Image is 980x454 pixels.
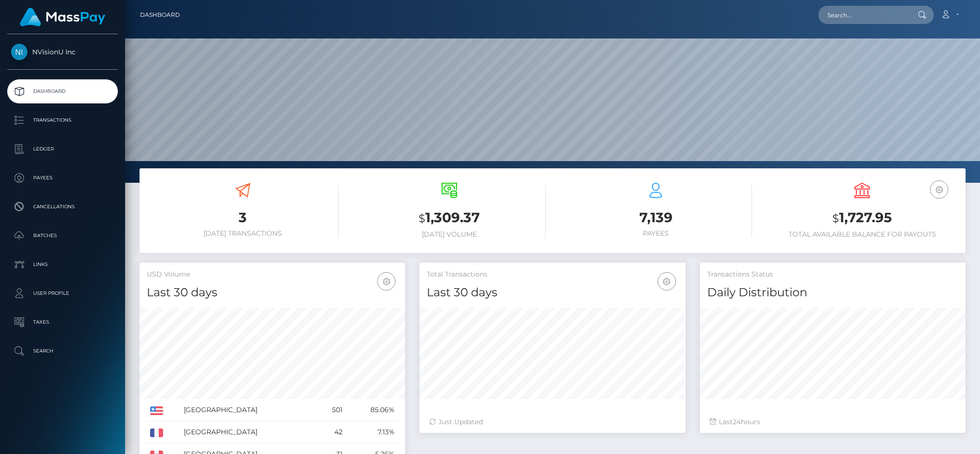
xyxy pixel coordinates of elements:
a: Ledger [7,137,118,161]
img: FR.png [150,429,163,437]
a: Dashboard [7,79,118,103]
p: Transactions [11,113,114,127]
h5: Total Transactions [427,270,678,279]
p: Ledger [11,142,114,156]
a: Payees [7,166,118,190]
a: Search [7,339,118,363]
td: 85.06% [346,399,398,421]
td: 42 [317,421,346,443]
a: Batches [7,224,118,248]
h4: Last 30 days [147,284,398,301]
input: Search... [818,6,909,24]
h4: Last 30 days [427,284,678,301]
h6: Payees [560,229,752,238]
h3: 3 [147,208,339,227]
div: Last hours [710,417,956,427]
p: Links [11,257,114,272]
div: Just Updated [429,417,675,427]
p: Cancellations [11,200,114,214]
a: User Profile [7,281,118,305]
p: Dashboard [11,84,114,99]
p: Search [11,344,114,358]
span: 24 [733,417,741,426]
a: Links [7,252,118,277]
a: Cancellations [7,195,118,219]
small: $ [832,212,839,225]
h5: USD Volume [147,270,398,279]
h5: Transactions Status [707,270,958,279]
img: US.png [150,406,163,415]
p: Batches [11,228,114,243]
a: Dashboard [140,5,180,25]
p: Payees [11,171,114,185]
img: NVisionU Inc [11,44,27,60]
h4: Daily Distribution [707,284,958,301]
span: NVisionU Inc [7,48,118,56]
h6: Total Available Balance for Payouts [766,230,958,239]
h3: 7,139 [560,208,752,227]
p: Taxes [11,315,114,329]
a: Taxes [7,310,118,334]
img: MassPay Logo [20,8,105,26]
p: User Profile [11,286,114,301]
td: 7.13% [346,421,398,443]
h3: 1,727.95 [766,208,958,228]
td: [GEOGRAPHIC_DATA] [180,399,317,421]
small: $ [419,212,425,225]
td: 501 [317,399,346,421]
h6: [DATE] Volume [353,230,545,239]
td: [GEOGRAPHIC_DATA] [180,421,317,443]
h6: [DATE] Transactions [147,229,339,238]
h3: 1,309.37 [353,208,545,228]
a: Transactions [7,108,118,132]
